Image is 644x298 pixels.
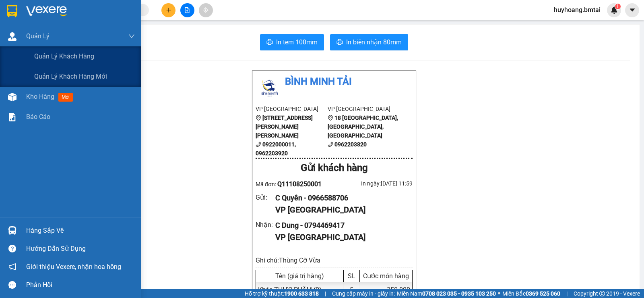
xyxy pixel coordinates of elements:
[256,255,413,265] div: Ghi chú: Thùng Cỡ Vừa
[275,220,406,231] div: C Dung - 0794469417
[26,31,50,41] span: Quản Lý
[161,3,175,17] button: plus
[8,281,16,289] span: message
[275,192,406,204] div: C Quyên - 0966588706
[328,115,333,121] span: environment
[344,282,360,298] div: 5
[256,192,275,202] div: Gửi :
[34,51,94,61] span: Quản lý khách hàng
[276,37,318,47] span: In tem 100mm
[8,32,17,41] img: warehouse-icon
[284,290,319,297] strong: 1900 633 818
[203,7,208,13] span: aim
[180,3,194,17] button: file-add
[502,289,560,298] span: Miền Bắc
[8,226,17,235] img: warehouse-icon
[277,180,322,188] span: Q11108250001
[360,282,412,298] div: 250.000
[199,3,213,17] button: aim
[611,6,618,14] img: icon-new-feature
[629,6,636,14] span: caret-down
[7,5,17,17] img: logo-vxr
[346,37,402,47] span: In biên nhận 80mm
[256,179,334,189] div: Mã đơn:
[256,74,413,90] li: Bình Minh Tải
[256,115,313,139] b: [STREET_ADDRESS][PERSON_NAME][PERSON_NAME]
[334,141,367,148] b: 0962203820
[397,289,496,298] span: Miền Nam
[8,93,17,101] img: warehouse-icon
[328,142,333,147] span: phone
[128,33,135,40] span: down
[599,291,605,296] span: copyright
[256,115,261,121] span: environment
[526,290,560,297] strong: 0369 525 060
[26,243,135,255] div: Hướng dẫn sử dụng
[166,7,171,13] span: plus
[328,115,398,139] b: 18 [GEOGRAPHIC_DATA], [GEOGRAPHIC_DATA], [GEOGRAPHIC_DATA]
[422,290,496,297] strong: 0708 023 035 - 0935 103 250
[8,245,16,252] span: question-circle
[256,141,296,156] b: 0922000011, 0962203920
[625,3,639,17] button: caret-down
[26,225,135,237] div: Hàng sắp về
[566,289,568,298] span: |
[26,112,50,122] span: Báo cáo
[256,160,413,176] div: Gửi khách hàng
[334,179,413,188] div: In ngày: [DATE] 11:59
[346,272,357,280] div: SL
[362,272,410,280] div: Cước món hàng
[184,7,190,13] span: file-add
[275,231,406,244] div: VP [GEOGRAPHIC_DATA]
[34,71,107,81] span: Quản lý khách hàng mới
[26,93,54,100] span: Kho hàng
[256,220,275,230] div: Nhận :
[275,204,406,216] div: VP [GEOGRAPHIC_DATA]
[328,104,400,113] li: VP [GEOGRAPHIC_DATA]
[258,286,322,294] span: Khác - THỰC PHẨM (0)
[260,34,324,50] button: printerIn tem 100mm
[258,272,341,280] div: Tên (giá trị hàng)
[26,279,135,291] div: Phản hồi
[547,5,607,15] span: huyhoang.bmtai
[325,289,326,298] span: |
[8,113,17,121] img: solution-icon
[8,263,16,271] span: notification
[26,262,121,272] span: Giới thiệu Vexere, nhận hoa hồng
[336,39,343,46] span: printer
[256,142,261,147] span: phone
[58,93,73,102] span: mới
[332,289,395,298] span: Cung cấp máy in - giấy in:
[245,289,319,298] span: Hỗ trợ kỹ thuật:
[616,4,619,9] span: 1
[615,4,621,9] sup: 1
[266,39,273,46] span: printer
[256,104,328,113] li: VP [GEOGRAPHIC_DATA]
[256,74,284,102] img: logo.jpg
[330,34,408,50] button: printerIn biên nhận 80mm
[498,292,500,295] span: ⚪️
